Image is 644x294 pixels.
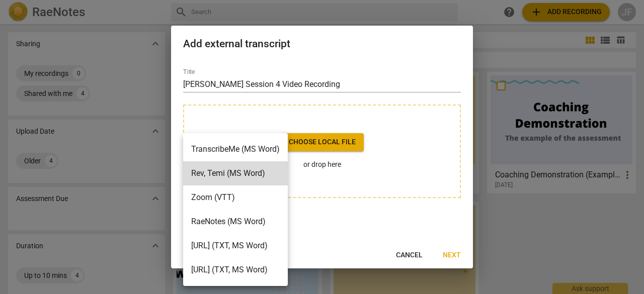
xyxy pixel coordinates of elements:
[183,258,288,282] li: [URL] (TXT, MS Word)
[183,185,288,210] li: Zoom (VTT)
[183,210,288,234] li: RaeNotes (MS Word)
[183,234,288,258] li: [URL] (TXT, MS Word)
[183,137,288,161] li: TranscribeMe (MS Word)
[183,161,288,185] li: Rev, Temi (MS Word)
